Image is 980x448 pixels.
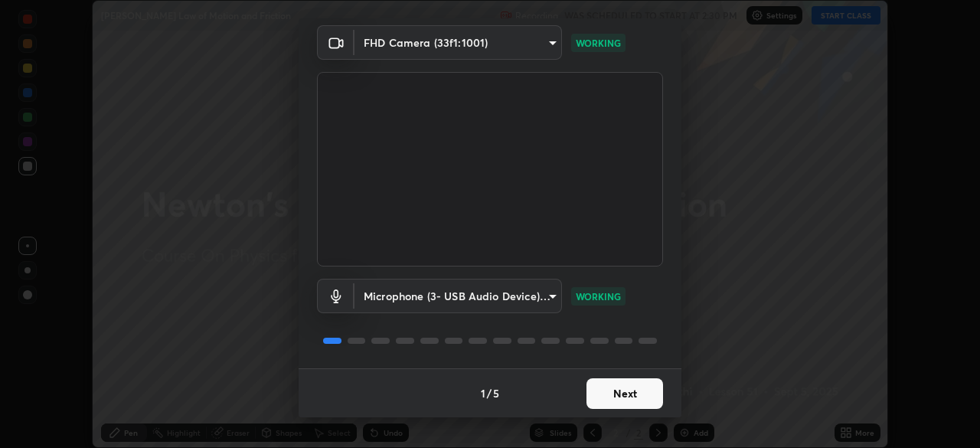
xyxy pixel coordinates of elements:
p: WORKING [576,289,621,303]
p: WORKING [576,36,621,50]
h4: 5 [493,385,499,401]
button: Next [586,378,663,409]
h4: / [487,385,492,401]
h4: 1 [481,385,485,401]
div: FHD Camera (33f1:1001) [354,279,562,313]
div: FHD Camera (33f1:1001) [354,25,562,60]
